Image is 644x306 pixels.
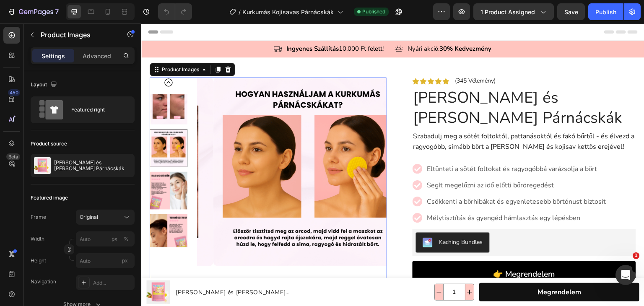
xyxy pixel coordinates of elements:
input: px% [76,231,135,246]
strong: 30% Kedvezmény [298,21,350,29]
iframe: Intercom live chat [615,265,636,285]
button: Original [76,210,135,225]
span: Original [80,213,98,221]
span: 1 product assigned [480,8,535,16]
button: Carousel Back Arrow [22,54,32,64]
div: Megrendelem [396,263,440,275]
button: 1 product assigned [473,3,554,20]
label: Width [31,235,44,243]
strong: Ingyenes Szállítás [145,21,197,29]
button: Kaching Bundles [275,209,348,229]
div: % [124,235,129,243]
span: Eltünteti a sötét foltokat és ragyogóbbá varázsolja a bőrt [286,141,456,150]
p: (345 Vélemény) [314,54,355,61]
p: 10.000 Ft felett! [145,21,242,30]
span: px [122,257,128,264]
div: px [112,235,117,243]
span: Csökkenti a bőrhibákat és egyenletesebb bőrtónust biztosít [286,174,465,183]
p: Settings [42,52,65,60]
span: Szabadulj meg a sötét foltoktól, pattanásoktól és fakó bőrtől - és élvezd a ragyogóbb, simább bőr... [272,108,493,127]
span: Mélytisztítás és gyengéd hámlasztás egy lépésben [286,190,439,199]
button: px [121,234,131,244]
p: Advanced [83,52,111,60]
p: 7 [55,7,59,17]
button: 7 [3,3,62,20]
button: increment [324,261,332,277]
div: Undo/Redo [158,3,192,20]
div: Product Images [19,42,60,50]
p: Nyári akció: [266,21,350,30]
button: % [109,234,119,244]
div: Add... [93,279,132,287]
input: px [76,253,135,268]
div: Beta [6,153,20,160]
p: [PERSON_NAME] és [PERSON_NAME] Párnácskák [54,160,131,171]
div: Layout [31,79,59,91]
span: Segít megelőzni az idő előtti bőröregedést [286,157,413,166]
div: Publish [595,8,616,16]
img: KachingBundles.png [281,214,291,224]
span: Save [564,8,578,16]
div: Product source [31,140,67,148]
div: 👉 megrendelem [352,246,414,257]
label: Frame [31,213,46,221]
div: Kaching Bundles [298,214,342,223]
button: Megrendelem [338,259,498,278]
label: Height [31,257,46,265]
input: quantity [302,261,324,277]
div: Featured image [31,194,68,202]
div: Navigation [31,278,56,285]
h1: [PERSON_NAME] és [PERSON_NAME] Párnácskák [271,63,495,105]
span: Published [362,8,385,16]
p: Product Images [41,30,112,40]
div: 450 [8,89,20,96]
div: Featured right [71,100,122,119]
button: 👉 megrendelem [271,238,495,265]
span: / [239,8,241,16]
span: 1 [633,252,639,259]
img: product feature img [34,157,51,174]
iframe: To enrich screen reader interactions, please activate Accessibility in Grammarly extension settings [141,23,644,306]
span: Kurkumás Kojisavas Párnácskák [242,8,334,16]
button: decrement [293,261,302,277]
button: Save [557,3,585,20]
button: Publish [588,3,623,20]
